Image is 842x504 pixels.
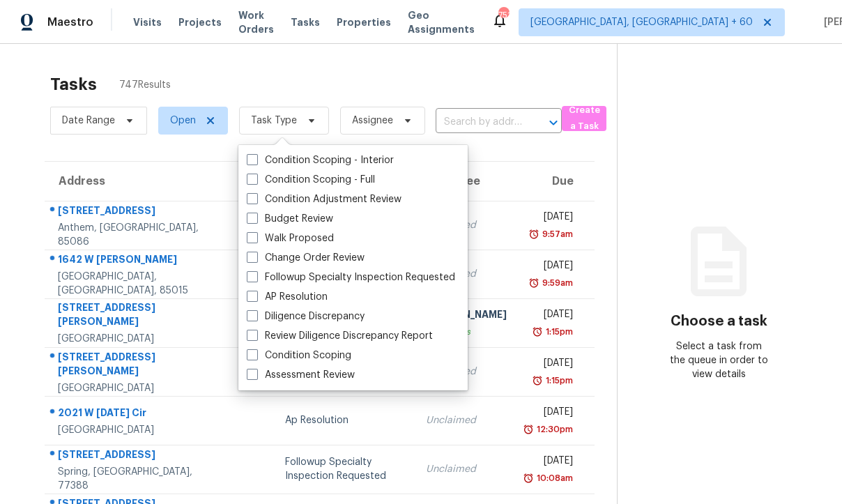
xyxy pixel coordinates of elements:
[178,15,222,29] span: Projects
[58,448,224,465] div: [STREET_ADDRESS]
[523,422,534,436] img: Overdue Alarm Icon
[539,276,573,290] div: 9:59am
[529,307,574,325] div: [DATE]
[58,252,224,270] div: 1642 W [PERSON_NAME]
[408,8,475,36] span: Geo Assignments
[247,329,433,343] label: Review Diligence Discrepancy Report
[532,325,543,339] img: Overdue Alarm Icon
[529,356,574,374] div: [DATE]
[247,251,365,265] label: Change Order Review
[247,153,394,167] label: Condition Scoping - Interior
[247,368,355,382] label: Assessment Review
[543,374,573,388] div: 1:15pm
[58,332,224,346] div: [GEOGRAPHIC_DATA]
[562,106,606,131] button: Create a Task
[247,270,455,284] label: Followup Specialty Inspection Requested
[58,204,224,221] div: [STREET_ADDRESS]
[247,290,328,304] label: AP Resolution
[543,325,573,339] div: 1:15pm
[45,162,235,201] th: Address
[529,210,574,227] div: [DATE]
[534,422,573,436] div: 12:30pm
[539,227,573,241] div: 9:57am
[247,310,365,323] label: Diligence Discrepancy
[58,300,224,332] div: [STREET_ADDRESS][PERSON_NAME]
[498,8,508,22] div: 751
[247,212,333,226] label: Budget Review
[529,259,574,276] div: [DATE]
[426,413,507,427] div: Unclaimed
[544,113,563,132] button: Open
[247,231,334,245] label: Walk Proposed
[238,8,274,36] span: Work Orders
[247,173,375,187] label: Condition Scoping - Full
[285,455,404,483] div: Followup Specialty Inspection Requested
[285,413,404,427] div: Ap Resolution
[426,462,507,476] div: Unclaimed
[47,15,93,29] span: Maestro
[247,192,401,206] label: Condition Adjustment Review
[119,78,171,92] span: 747 Results
[352,114,393,128] span: Assignee
[247,349,351,362] label: Condition Scoping
[50,77,97,91] h2: Tasks
[668,339,770,381] div: Select a task from the queue in order to view details
[518,162,595,201] th: Due
[58,423,224,437] div: [GEOGRAPHIC_DATA]
[133,15,162,29] span: Visits
[436,112,523,133] input: Search by address
[671,314,767,328] h3: Choose a task
[58,406,224,423] div: 2021 W [DATE] Cir
[528,276,539,290] img: Overdue Alarm Icon
[58,465,224,493] div: Spring, [GEOGRAPHIC_DATA], 77388
[58,221,224,249] div: Anthem, [GEOGRAPHIC_DATA], 85086
[62,114,115,128] span: Date Range
[523,471,534,485] img: Overdue Alarm Icon
[58,270,224,298] div: [GEOGRAPHIC_DATA], [GEOGRAPHIC_DATA], 85015
[529,454,574,471] div: [DATE]
[291,17,320,27] span: Tasks
[170,114,196,128] span: Open
[58,350,224,381] div: [STREET_ADDRESS][PERSON_NAME]
[528,227,539,241] img: Overdue Alarm Icon
[337,15,391,29] span: Properties
[530,15,753,29] span: [GEOGRAPHIC_DATA], [GEOGRAPHIC_DATA] + 60
[235,162,274,201] th: HPM
[251,114,297,128] span: Task Type
[58,381,224,395] div: [GEOGRAPHIC_DATA]
[529,405,574,422] div: [DATE]
[532,374,543,388] img: Overdue Alarm Icon
[534,471,573,485] div: 10:08am
[569,102,599,135] span: Create a Task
